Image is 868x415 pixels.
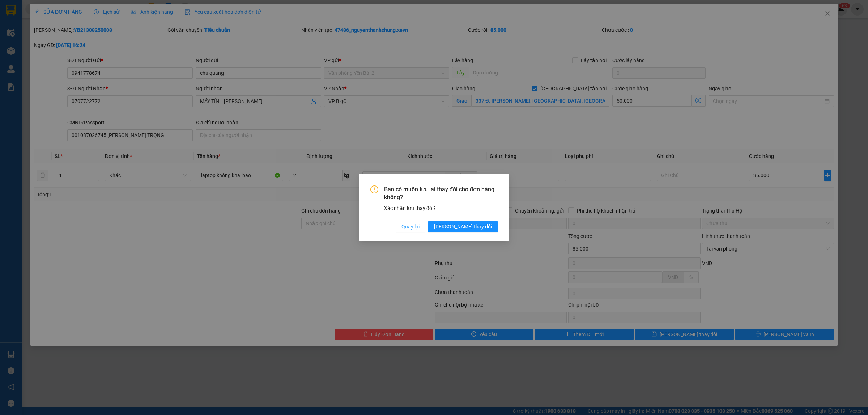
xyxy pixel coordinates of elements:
[396,221,425,232] button: Quay lại
[401,223,420,231] span: Quay lại
[384,204,498,212] div: Xác nhận lưu thay đổi?
[370,185,378,193] span: exclamation-circle
[428,221,498,232] button: [PERSON_NAME] thay đổi
[384,185,498,202] span: Bạn có muốn lưu lại thay đổi cho đơn hàng không?
[434,223,492,231] span: [PERSON_NAME] thay đổi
